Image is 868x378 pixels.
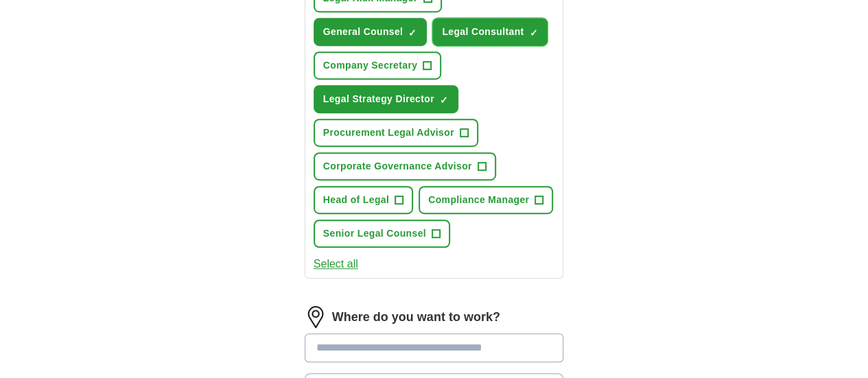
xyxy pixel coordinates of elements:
button: Senior Legal Counsel [314,220,450,248]
img: location.png [305,306,327,328]
span: Legal Strategy Director [323,92,434,106]
button: Corporate Governance Advisor [314,152,496,180]
button: Head of Legal [314,186,413,214]
label: Where do you want to work? [332,308,500,327]
button: General Counsel✓ [314,18,427,46]
span: Compliance Manager [428,193,529,207]
span: ✓ [408,27,417,38]
span: Company Secretary [323,58,417,73]
span: Senior Legal Counsel [323,226,426,241]
span: Legal Consultant [442,25,524,39]
span: ✓ [529,27,537,38]
button: Procurement Legal Advisor [314,119,478,147]
span: Procurement Legal Advisor [323,126,454,140]
span: Head of Legal [323,193,389,207]
button: Compliance Manager [419,186,553,214]
button: Select all [314,256,358,272]
span: General Counsel [323,25,403,39]
span: Corporate Governance Advisor [323,159,472,174]
button: Company Secretary [314,51,441,80]
button: Legal Consultant✓ [432,18,548,46]
span: ✓ [440,95,448,106]
button: Legal Strategy Director✓ [314,85,458,113]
